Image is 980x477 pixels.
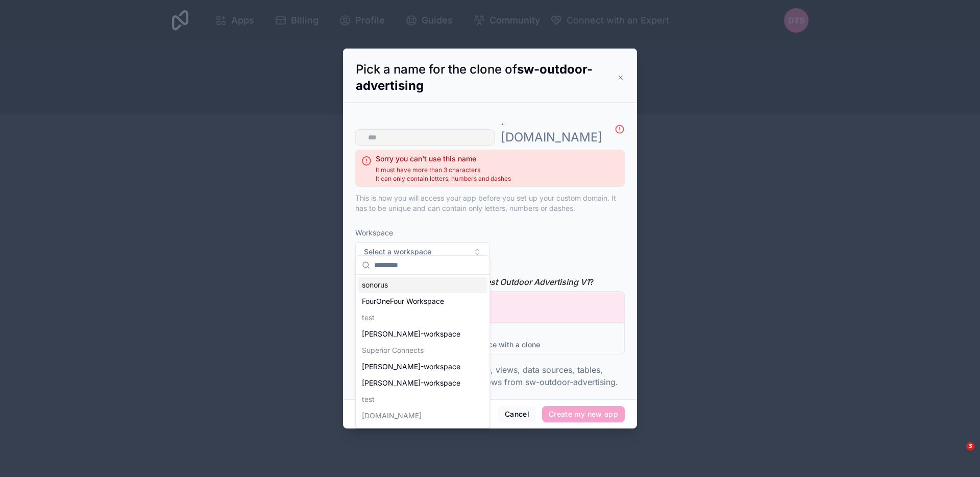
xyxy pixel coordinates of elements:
[364,247,431,257] span: Select a workspace
[498,406,536,422] button: Cancel
[501,113,602,146] p: . [DOMAIN_NAME]
[358,277,487,293] div: sonorus
[376,175,511,183] span: It can only contain letters, numbers and dashes
[966,442,974,450] span: 3
[355,364,625,388] p: Your new app will inherit the theme, views, data sources, tables, fields, roles, permissions & wo...
[358,326,487,342] div: [PERSON_NAME]-workspace
[355,276,625,288] span: How do you want to clone ?
[376,154,511,164] h2: Sorry you can't use this name
[356,62,593,93] span: Pick a name for the clone of
[356,275,489,428] div: Suggestions
[355,242,490,261] button: Select Button
[358,424,487,440] div: [PERSON_NAME]-workspace
[358,375,487,391] div: [PERSON_NAME]-workspace
[355,193,625,213] p: This is how you will access your app before you set up your custom domain. It has to be unique an...
[376,166,511,174] span: It must have more than 3 characters
[945,442,970,467] iframe: Intercom live chat
[355,228,490,238] span: Workspace
[358,359,487,375] div: [PERSON_NAME]-workspace
[456,277,590,287] i: Southwest Outdoor Advertising V1
[358,293,487,309] div: FourOneFour Workspace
